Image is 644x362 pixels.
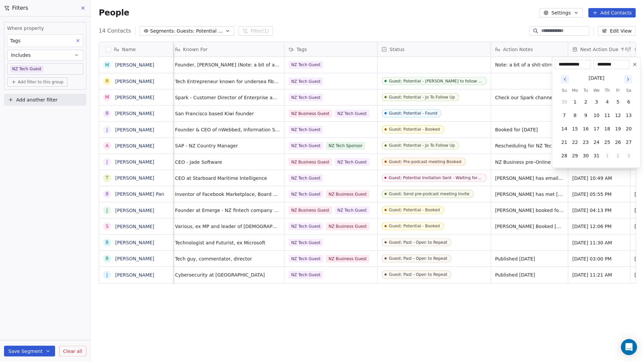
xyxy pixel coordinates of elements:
button: 3 [624,150,634,161]
th: Sunday [559,87,570,94]
button: 4 [602,96,613,107]
button: 30 [559,96,570,107]
button: 21 [559,137,570,148]
th: Saturday [624,87,634,94]
button: 8 [570,110,581,121]
button: 10 [591,110,602,121]
button: Go to next month [624,75,633,84]
button: 22 [570,137,581,148]
button: 31 [591,150,602,161]
button: 13 [624,110,634,121]
button: 7 [559,110,570,121]
th: Friday [613,87,624,94]
div: [DATE] [589,75,605,82]
button: 17 [591,123,602,134]
button: 9 [581,110,591,121]
button: Go to previous month [560,75,570,84]
button: 24 [591,137,602,148]
button: 27 [624,137,634,148]
button: 25 [602,137,613,148]
th: Thursday [602,87,613,94]
button: 29 [570,150,581,161]
button: 15 [570,123,581,134]
th: Wednesday [591,87,602,94]
th: Monday [570,87,581,94]
button: 1 [602,150,613,161]
button: 30 [581,150,591,161]
button: 2 [613,150,624,161]
button: 3 [591,96,602,107]
button: 14 [559,123,570,134]
button: 23 [581,137,591,148]
button: 20 [624,123,634,134]
button: 6 [624,96,634,107]
button: 28 [559,150,570,161]
th: Tuesday [581,87,591,94]
button: 26 [613,137,624,148]
button: 12 [613,110,624,121]
button: 1 [570,96,581,107]
button: 11 [602,110,613,121]
button: 5 [613,96,624,107]
button: 18 [602,123,613,134]
button: 19 [613,123,624,134]
button: 16 [581,123,591,134]
button: 2 [581,96,591,107]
